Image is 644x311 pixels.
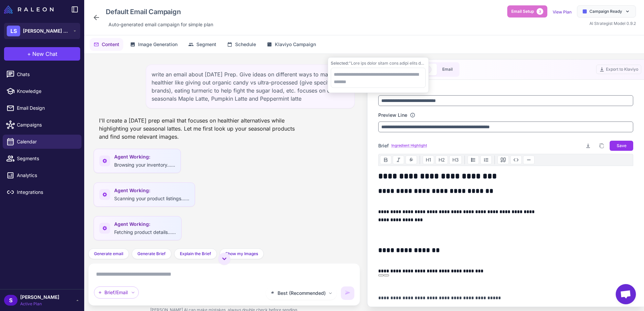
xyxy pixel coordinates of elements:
div: Open chat [616,284,636,304]
a: Calendar [3,135,82,149]
button: Show my Images [220,248,264,259]
span: Best (Recommended) [278,289,326,297]
span: [PERSON_NAME] Superfood [23,27,70,35]
button: Segment [184,38,220,51]
button: Email Setup3 [507,5,547,18]
button: Content [90,38,123,51]
button: Export to Klaviyo [596,65,641,74]
div: "Lore ips dolor sitam cons adipi elits doeiu tem incididun utlaboREE: Dolo Magnaali Enima Minim V... [331,60,426,66]
button: H2 [436,155,448,164]
span: Segment [196,41,216,48]
button: Save [610,141,633,151]
span: Content [102,41,119,48]
span: Agent Working: [114,220,176,228]
span: Explain the Brief [180,251,211,257]
span: Generate Brief [137,251,166,257]
span: Browsing your inventory...... [114,162,175,168]
button: Schedule [223,38,260,51]
div: I'll create a [DATE] prep email that focuses on healthier alternatives while highlighting your se... [94,114,302,143]
a: Campaigns [3,118,82,132]
span: Chats [17,71,76,78]
div: Click to edit campaign name [103,5,216,18]
span: + [27,50,31,58]
span: Selected: [331,61,349,66]
span: Email Design [17,104,76,112]
div: Click to edit description [106,20,216,30]
span: Active Plan [20,301,59,307]
span: Campaign Ready [589,8,622,14]
span: Klaviyo Campaign [275,41,316,48]
button: Klaviyo Campaign [263,38,320,51]
a: View Plan [553,9,572,14]
span: AI Strategist Model 0.9.2 [589,21,636,26]
a: Ingredient Highlight [391,143,427,148]
span: Generate email [94,251,123,257]
button: Email [437,64,458,75]
span: Knowledge [17,88,76,95]
span: Segments [17,155,76,162]
button: H3 [449,155,462,164]
button: Generate email [88,248,129,259]
span: 3 [537,8,543,15]
span: Auto‑generated email campaign for simple plan [108,21,213,28]
span: Schedule [235,41,256,48]
span: Email Setup [511,8,534,14]
span: Fetching product details...... [114,229,176,235]
button: Copy brief [596,140,607,151]
a: Raleon Logo [4,5,56,13]
div: S [4,295,18,306]
button: LS[PERSON_NAME] Superfood [4,23,80,39]
span: Analytics [17,172,76,179]
span: [PERSON_NAME] [20,293,59,301]
button: +New Chat [4,47,80,61]
button: Download brief [583,140,593,151]
a: Email Design [3,101,82,115]
button: Explain the Brief [174,248,217,259]
a: Segments [3,151,82,166]
span: Agent Working: [114,153,175,161]
label: Preview Line [378,111,407,119]
div: write an email about [DATE] Prep. Give ideas on different ways to make it healthier like giving o... [146,65,355,108]
span: Show my Images [225,251,258,257]
button: H1 [423,155,434,164]
a: Knowledge [3,84,82,98]
span: Brief [378,142,389,149]
span: Campaigns [17,121,76,129]
button: Image Generation [126,38,182,51]
a: Integrations [3,185,82,199]
div: Brief/Email [94,286,139,299]
button: Best (Recommended) [266,286,337,300]
span: Integrations [17,188,76,196]
img: Raleon Logo [4,5,54,13]
span: New Chat [32,50,57,58]
div: LS [7,26,20,36]
button: Generate Brief [132,248,171,259]
a: Analytics [3,168,82,182]
span: Agent Working: [114,187,189,194]
span: Calendar [17,138,76,145]
span: Scanning your product listings...... [114,196,189,201]
a: Chats [3,67,82,81]
span: Save [617,143,626,149]
span: Image Generation [138,41,178,48]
